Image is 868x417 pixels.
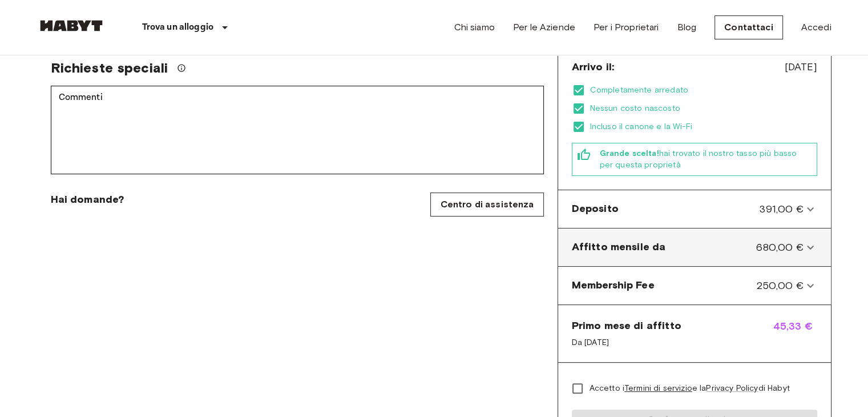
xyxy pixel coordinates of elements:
span: Membership Fee [572,278,655,293]
svg: Faremo il possibile per soddisfare la tua richiesta, ma si prega di notare che non possiamo garan... [177,63,186,73]
span: hai trovato il nostro tasso più basso per questa proprietà [600,148,812,171]
a: Contattaci [714,15,783,39]
a: Blog [677,21,696,34]
div: Affitto mensile da680,00 € [563,233,826,262]
span: Nessun costo nascosto [590,103,817,114]
span: [DATE] [785,59,817,74]
span: Hai domande? [51,193,124,206]
span: 250,00 € [757,278,803,293]
a: Accedi [801,21,831,34]
span: 680,00 € [756,240,803,255]
b: Grande scelta! [600,149,659,158]
span: 391,00 € [760,202,803,216]
p: Trova un alloggio [142,21,214,34]
div: Membership Fee250,00 € [563,271,826,300]
span: Arrivo il: [572,60,615,74]
a: Termini di servizio [624,383,692,393]
a: Privacy Policy [706,383,758,393]
span: Primo mese di affitto [572,319,681,332]
span: Da [DATE] [572,337,681,348]
span: Richieste speciali [51,59,168,77]
a: Chi siamo [454,21,494,34]
span: 45,33 € [773,319,817,348]
a: Per le Aziende [513,21,575,34]
img: Habyt [37,20,106,31]
span: Incluso il canone e la Wi-Fi [590,121,817,133]
a: Centro di assistenza [430,193,543,216]
span: Accetto i e la di Habyt [590,383,790,394]
span: Deposito [572,202,619,216]
span: Affitto mensile da [572,240,666,255]
div: Deposito391,00 € [563,195,826,223]
a: Per i Proprietari [594,21,659,34]
div: Commenti [51,86,544,174]
span: Completamente arredato [590,85,817,96]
